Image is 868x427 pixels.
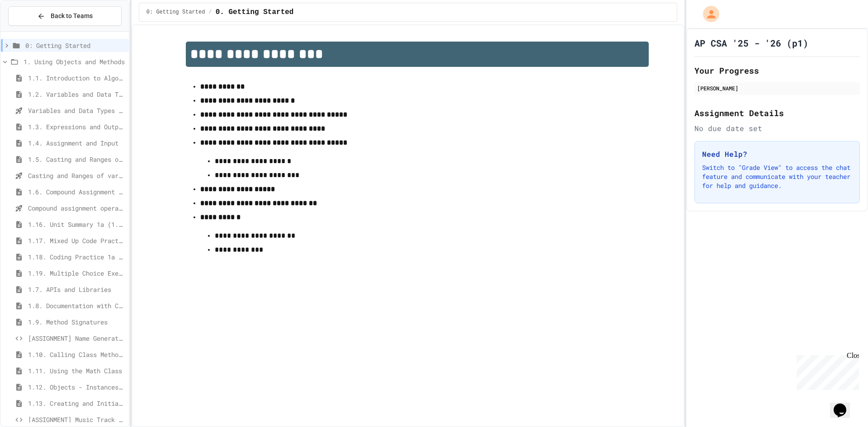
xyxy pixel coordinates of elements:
[28,236,125,245] span: 1.17. Mixed Up Code Practice 1.1-1.6
[694,37,808,49] h1: AP CSA '25 - '26 (p1)
[25,41,125,50] span: 0: Getting Started
[28,366,125,375] span: 1.11. Using the Math Class
[146,9,205,16] span: 0: Getting Started
[830,391,859,418] iframe: chat widget
[702,163,852,190] p: Switch to "Grade View" to access the chat feature and communicate with your teacher for help and ...
[28,333,125,343] span: [ASSIGNMENT] Name Generator Tool (LO5)
[28,203,125,213] span: Compound assignment operators - Quiz
[28,106,125,115] span: Variables and Data Types - Quiz
[28,382,125,392] span: 1.12. Objects - Instances of Classes
[8,6,122,26] button: Back to Teams
[28,122,125,131] span: 1.3. Expressions and Output [New]
[24,57,125,66] span: 1. Using Objects and Methods
[28,73,125,83] span: 1.1. Introduction to Algorithms, Programming, and Compilers
[694,107,860,119] h2: Assignment Details
[208,9,212,16] span: /
[28,155,125,164] span: 1.5. Casting and Ranges of Values
[694,64,860,77] h2: Your Progress
[4,4,62,57] div: Chat with us now!Close
[697,84,857,92] div: [PERSON_NAME]
[28,415,125,424] span: [ASSIGNMENT] Music Track Creator (LO4)
[51,11,93,21] span: Back to Teams
[28,399,125,408] span: 1.13. Creating and Initializing Objects: Constructors
[28,252,125,262] span: 1.18. Coding Practice 1a (1.1-1.6)
[793,352,859,390] iframe: chat widget
[28,220,125,229] span: 1.16. Unit Summary 1a (1.1-1.6)
[28,89,125,99] span: 1.2. Variables and Data Types
[28,187,125,197] span: 1.6. Compound Assignment Operators
[28,350,125,359] span: 1.10. Calling Class Methods
[693,4,722,24] div: My Account
[28,301,125,310] span: 1.8. Documentation with Comments and Preconditions
[28,317,125,327] span: 1.9. Method Signatures
[28,138,125,148] span: 1.4. Assignment and Input
[694,123,860,134] div: No due date set
[28,268,125,278] span: 1.19. Multiple Choice Exercises for Unit 1a (1.1-1.6)
[216,7,294,18] span: 0. Getting Started
[702,149,852,160] h3: Need Help?
[28,171,125,180] span: Casting and Ranges of variables - Quiz
[28,285,125,294] span: 1.7. APIs and Libraries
